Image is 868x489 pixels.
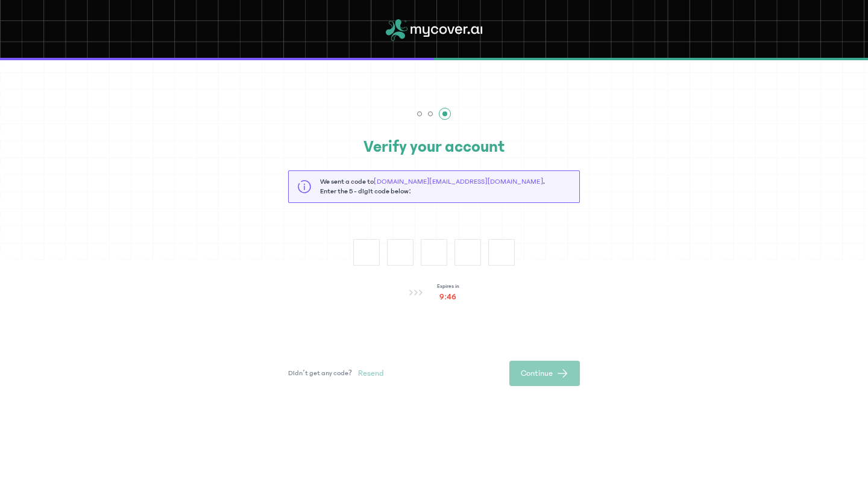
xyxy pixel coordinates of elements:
[352,364,390,383] button: Resend
[288,134,580,160] h2: Verify your account
[374,178,543,185] span: [DOMAIN_NAME][EMAIL_ADDRESS][DOMAIN_NAME]
[437,282,459,291] p: Expires in
[288,369,352,378] p: Didn’t get any code?
[509,361,580,386] button: Continue
[437,291,459,303] p: 9:46
[320,177,545,196] p: We sent a code to . Enter the 5 - digit code below:
[358,367,384,379] span: Resend
[521,367,553,379] span: Continue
